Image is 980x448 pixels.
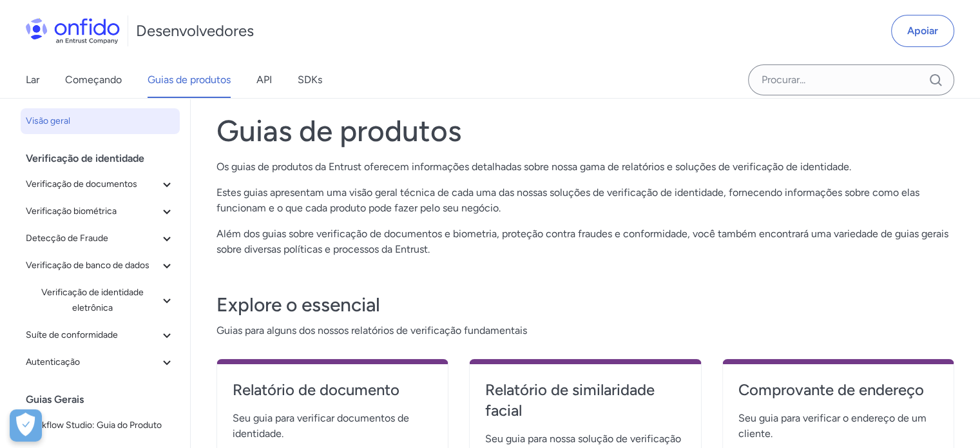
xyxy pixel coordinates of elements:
a: Apoiar [891,15,954,47]
a: Começando [65,62,122,98]
button: Verificação de identidade eletrônica [21,280,180,321]
font: Os guias de produtos da Entrust oferecem informações detalhadas sobre nossa gama de relatórios e ... [216,161,851,173]
font: Seu guia para verificar documentos de identidade. [233,412,409,440]
font: Relatório de documento [233,380,399,399]
font: Guias para alguns dos nossos relatórios de verificação fundamentais [216,324,527,336]
input: Campo de entrada de pesquisa Onfido [748,64,954,95]
font: Apoiar [907,24,938,37]
font: Guias Gerais [26,393,84,405]
font: Guias de produtos [148,73,231,86]
button: Verificação biométrica [21,199,180,224]
a: API [256,62,272,98]
font: Estes guias apresentam uma visão geral técnica de cada uma das nossas soluções de verificação de ... [216,186,919,214]
font: Guias de produtos [216,113,461,149]
font: SDKs [298,73,322,86]
font: Relatório de similaridade facial [485,380,655,420]
div: Preferências de cookies [10,409,42,442]
font: Lar [26,73,39,86]
font: Workflow Studio: Guia do Produto [26,420,162,431]
button: Autenticação [21,349,180,375]
font: API [256,73,272,86]
font: Autenticação [26,356,80,367]
button: Suíte de conformidade [21,322,180,348]
button: Verificação de documentos [21,171,180,197]
button: Abrir Preferências [10,409,42,442]
button: Verificação de banco de dados [21,253,180,278]
font: Verificação de banco de dados [26,260,149,271]
a: Relatório de similaridade facial [485,380,685,431]
a: Visão geral [21,108,180,134]
font: Desenvolvedores [136,21,254,40]
a: SDKs [298,62,322,98]
a: Relatório de documento [233,380,432,411]
font: Começando [65,73,122,86]
a: Guias de produtos [148,62,231,98]
font: Verificação de documentos [26,179,137,190]
font: Verificação de identidade eletrônica [41,287,144,313]
font: Comprovante de endereço [738,380,924,399]
font: Verificação biométrica [26,206,117,217]
font: Seu guia para verificar o endereço de um cliente. [738,412,927,440]
font: Suíte de conformidade [26,329,118,340]
font: Verificação de identidade [26,152,144,164]
font: Visão geral [26,115,70,126]
font: Detecção de Fraude [26,233,108,244]
a: Workflow Studio: Guia do Produto [21,413,180,438]
a: Comprovante de endereço [738,380,938,411]
font: Além dos guias sobre verificação de documentos e biometria, proteção contra fraudes e conformidad... [216,228,948,255]
button: Detecção de Fraude [21,226,180,251]
a: Lar [26,62,39,98]
img: Logotipo Onfido [26,18,120,44]
font: Explore o essencial [216,293,380,317]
